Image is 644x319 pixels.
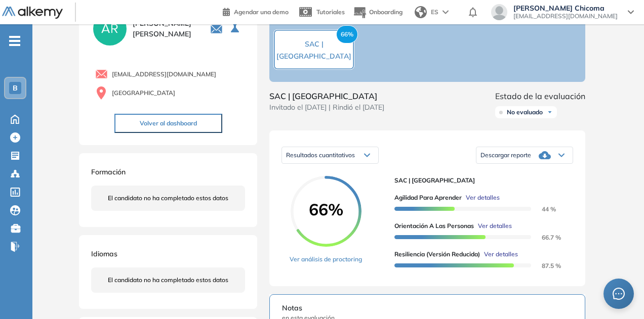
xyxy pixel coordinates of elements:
button: Ver detalles [480,250,518,259]
i: - [9,40,20,42]
span: [GEOGRAPHIC_DATA] [112,88,175,98]
span: Invitado el [DATE] | Rindió el [DATE] [269,102,384,113]
span: Orientación a las personas [394,221,474,231]
span: B [13,84,18,92]
span: Onboarding [369,8,402,16]
button: Ver detalles [474,221,512,231]
button: Onboarding [353,2,402,23]
span: Notas [282,303,573,313]
span: [EMAIL_ADDRESS][DOMAIN_NAME] [112,70,216,79]
span: SAC | [GEOGRAPHIC_DATA] [269,90,384,102]
button: Seleccione la evaluación activa [227,20,245,38]
span: [PERSON_NAME] Chicoma [513,4,618,12]
span: message [613,288,625,300]
span: 66% [336,25,358,43]
span: 87.5 % [530,262,561,269]
span: ES [431,8,438,17]
img: Logo [2,7,63,19]
span: Resultados cuantitativos [286,151,355,159]
span: El candidato no ha completado estos datos [108,194,228,203]
span: 66.7 % [530,234,561,241]
span: Resiliencia (versión reducida) [394,250,480,259]
span: El candidato no ha completado estos datos [108,276,228,285]
span: [EMAIL_ADDRESS][DOMAIN_NAME] [513,12,618,20]
a: Ver análisis de proctoring [290,255,362,264]
span: Idiomas [91,249,117,258]
span: 66% [291,201,361,217]
span: Ver detalles [478,221,512,231]
img: Ícono de flecha [547,109,553,115]
span: No evaluado [507,108,543,116]
a: Agendar una demo [223,5,289,17]
span: Agilidad para Aprender [394,193,462,202]
img: PROFILE_MENU_LOGO_USER [91,10,129,48]
button: Volver al dashboard [114,114,222,133]
span: Formación [91,167,126,176]
span: SAC | [GEOGRAPHIC_DATA] [276,39,351,61]
span: [PERSON_NAME] [PERSON_NAME] [133,18,198,39]
span: Estado de la evaluación [495,90,585,102]
span: Descargar reporte [480,151,531,159]
span: Tutoriales [316,8,345,16]
span: Agendar una demo [234,8,289,16]
span: SAC | [GEOGRAPHIC_DATA] [394,176,565,185]
span: Ver detalles [466,193,500,202]
button: Ver detalles [462,193,500,202]
span: 44 % [530,205,556,213]
img: world [415,6,427,18]
span: Ver detalles [484,250,518,259]
img: arrow [442,10,449,14]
